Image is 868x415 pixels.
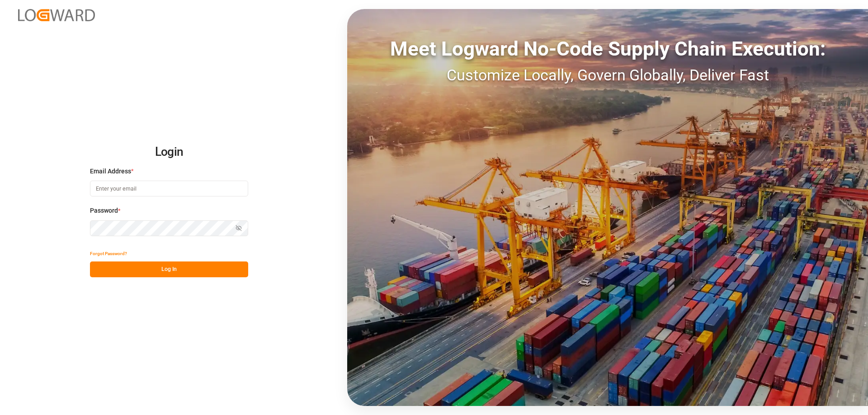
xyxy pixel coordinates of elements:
[90,138,248,167] h2: Login
[90,261,248,277] button: Log In
[347,34,868,64] div: Meet Logward No-Code Supply Chain Execution:
[18,9,95,21] img: Logward_new_orange.png
[90,167,131,176] span: Email Address
[90,246,127,261] button: Forgot Password?
[347,64,868,87] div: Customize Locally, Govern Globally, Deliver Fast
[90,206,118,215] span: Password
[90,181,248,196] input: Enter your email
